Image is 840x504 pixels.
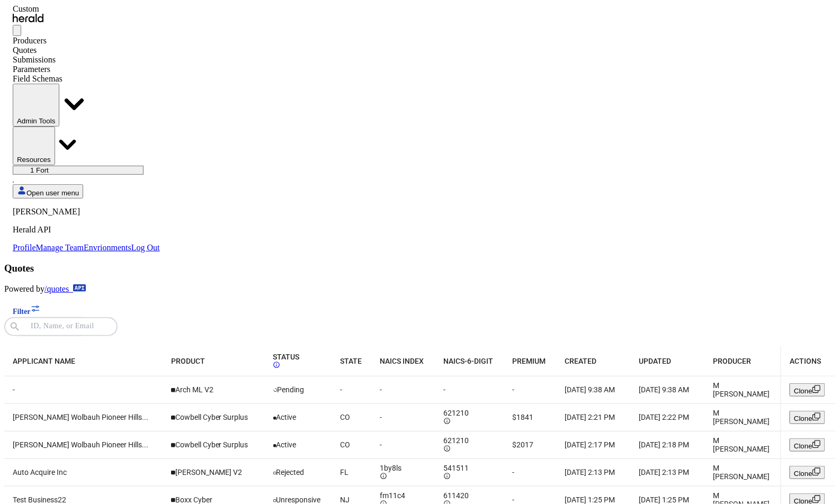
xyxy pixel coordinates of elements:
[443,385,445,394] span: -
[13,413,148,421] span: [PERSON_NAME] Wolbauh Pioneer Hills...
[513,413,517,421] span: $
[13,127,55,165] button: Resources dropdown menu
[443,436,469,445] span: 621210
[713,464,772,472] div: M
[443,417,451,425] mat-icon: info_outline
[380,491,406,500] span: fm11c4
[13,207,160,253] div: Open user menu
[13,84,59,127] button: internal dropdown menu
[273,361,281,368] mat-icon: info_outline
[340,440,350,449] span: CO
[443,472,451,480] mat-icon: info_outline
[13,243,36,252] a: Profile
[513,357,546,365] span: PREMIUM
[790,466,825,479] button: Clone
[13,496,66,504] span: Test Business22
[31,322,94,330] mat-label: ID, Name, or Email
[781,347,836,376] th: ACTIONS
[713,417,772,426] div: [PERSON_NAME]
[513,496,515,504] span: -
[443,409,469,417] span: 621210
[273,353,300,361] span: STATUS
[790,411,825,424] button: Clone
[340,357,362,365] span: STATE
[276,413,297,421] span: Active
[443,445,451,452] mat-icon: info_outline
[340,496,350,504] span: NJ
[513,468,515,476] span: -
[380,385,382,394] span: -
[639,385,689,394] span: [DATE] 9:38 AM
[380,472,388,480] mat-icon: info_outline
[13,184,83,199] button: Open user menu
[443,491,469,500] span: 611420
[13,55,160,65] div: Submissions
[794,415,812,422] span: Clone
[517,440,534,449] span: 2017
[44,284,86,293] a: /quotes
[565,440,615,449] span: [DATE] 2:17 PM
[790,383,825,397] button: Clone
[380,357,424,365] span: NAICS INDEX
[13,357,75,365] span: APPLICANT NAME
[340,413,350,421] span: CO
[565,468,615,476] span: [DATE] 2:13 PM
[278,385,305,394] span: Pending
[713,436,772,445] div: M
[639,496,689,504] span: [DATE] 1:25 PM
[13,225,160,235] p: Herald API
[26,189,79,197] span: Open user menu
[36,243,84,252] a: Manage Team
[13,440,148,449] span: [PERSON_NAME] Wolbauh Pioneer Hills...
[713,357,751,365] span: PRODUCER
[639,413,689,421] span: [DATE] 2:22 PM
[639,468,689,476] span: [DATE] 2:13 PM
[175,468,243,476] span: [PERSON_NAME] V2
[380,464,402,472] span: 1by8ls
[276,496,321,504] span: Unresponsive
[443,357,493,365] span: NAICS-6-DIGIT
[565,357,596,365] span: CREATED
[713,445,772,453] div: [PERSON_NAME]
[565,496,615,504] span: [DATE] 1:25 PM
[790,438,825,452] button: Clone
[517,413,534,421] span: 1841
[13,468,67,476] span: Auto Acquire Inc
[713,409,772,417] div: M
[175,385,213,394] span: Arch ML V2
[13,65,160,74] div: Parameters
[84,243,131,252] a: Envrionments
[13,308,30,316] span: Filter
[13,74,160,84] div: Field Schemas
[713,381,772,390] div: M
[639,440,689,449] span: [DATE] 2:18 PM
[513,440,517,449] span: $
[13,4,160,14] div: Custom
[513,385,515,394] span: -
[713,491,772,500] div: M
[171,357,205,365] span: PRODUCT
[565,413,615,421] span: [DATE] 2:21 PM
[380,413,382,421] span: -
[340,468,348,476] span: FL
[4,302,49,317] button: Filter
[713,472,772,481] div: [PERSON_NAME]
[380,440,382,449] span: -
[4,263,836,274] h3: Quotes
[131,243,160,252] a: Log Out
[340,385,342,394] span: -
[4,284,836,294] p: Powered by
[794,470,812,478] span: Clone
[13,46,160,55] div: Quotes
[794,387,812,395] span: Clone
[175,413,248,421] span: Cowbell Cyber Surplus
[276,468,305,476] span: Rejected
[443,464,469,472] span: 541511
[13,14,43,23] img: Herald Logo
[276,440,297,449] span: Active
[13,36,160,46] div: Producers
[565,385,615,394] span: [DATE] 9:38 AM
[175,440,248,449] span: Cowbell Cyber Surplus
[13,207,160,217] p: [PERSON_NAME]
[13,385,15,394] span: -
